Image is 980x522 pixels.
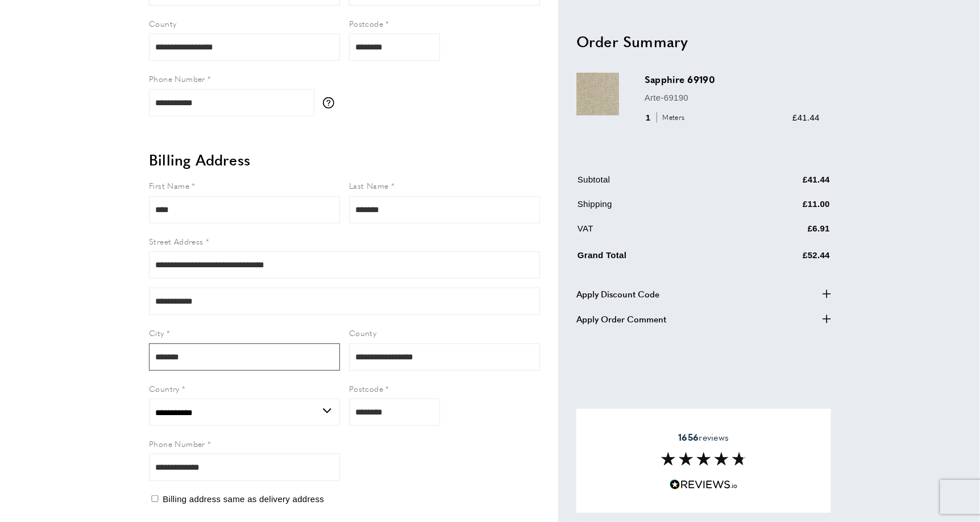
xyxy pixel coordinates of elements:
[645,110,688,124] div: 1
[645,73,820,86] h3: Sapphire 69190
[149,235,204,247] span: Street Address
[576,73,619,115] img: Sapphire 69190
[678,430,699,443] strong: 1656
[578,197,740,219] td: Shipping
[670,479,738,490] img: Reviews.io 5 stars
[349,180,389,191] span: Last Name
[792,112,820,122] span: £41.44
[149,327,164,338] span: City
[741,197,830,219] td: £11.00
[149,150,540,170] h2: Billing Address
[678,431,729,442] span: reviews
[323,97,340,109] button: More information
[149,383,180,394] span: Country
[149,73,205,84] span: Phone Number
[578,221,740,243] td: VAT
[578,172,740,194] td: Subtotal
[578,246,740,270] td: Grand Total
[661,452,746,466] img: Reviews section
[645,90,820,104] p: Arte-69190
[349,327,376,338] span: County
[576,31,831,51] h2: Order Summary
[576,287,659,300] span: Apply Discount Code
[151,495,159,503] input: Billing address same as delivery address
[741,221,830,243] td: £6.91
[349,383,383,394] span: Postcode
[149,438,205,449] span: Phone Number
[349,18,383,29] span: Postcode
[149,18,176,29] span: County
[576,312,666,325] span: Apply Order Comment
[741,172,830,194] td: £41.44
[741,246,830,270] td: £52.44
[149,180,189,191] span: First Name
[657,112,688,123] span: Meters
[163,494,324,504] span: Billing address same as delivery address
